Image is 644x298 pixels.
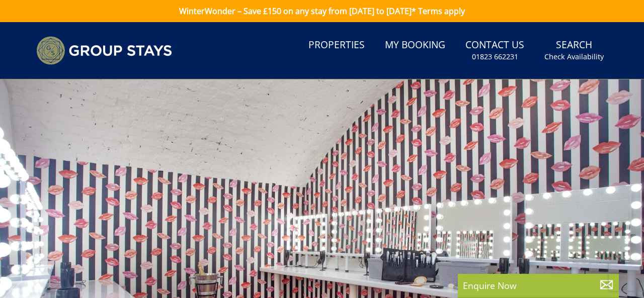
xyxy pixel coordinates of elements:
[304,34,369,57] a: Properties
[381,34,449,57] a: My Booking
[461,34,528,67] a: Contact Us01823 662231
[472,52,518,62] small: 01823 662231
[463,279,614,292] p: Enquire Now
[540,34,608,67] a: SearchCheck Availability
[36,36,172,65] img: Group Stays
[544,52,604,62] small: Check Availability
